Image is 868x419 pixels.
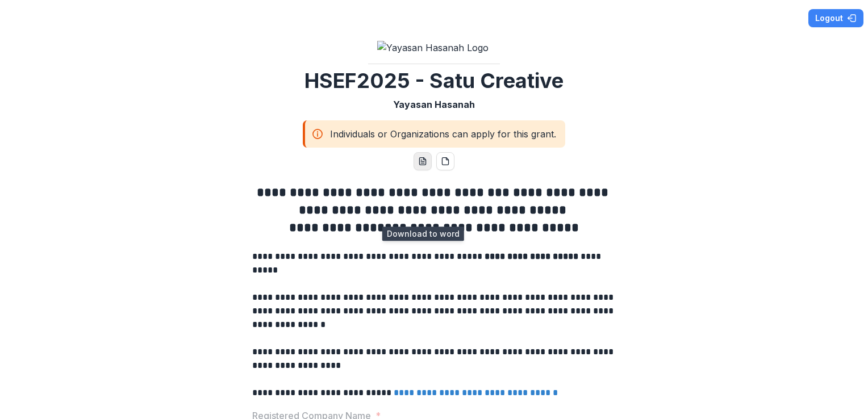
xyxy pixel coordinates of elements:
p: Yayasan Hasanah [393,98,475,111]
button: Logout [808,9,863,27]
button: pdf-download [436,152,454,170]
button: word-download [414,152,432,170]
img: Yayasan Hasanah Logo [377,41,491,55]
div: Individuals or Organizations can apply for this grant. [303,120,565,148]
h2: HSEF2025 - Satu Creative [304,69,564,93]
